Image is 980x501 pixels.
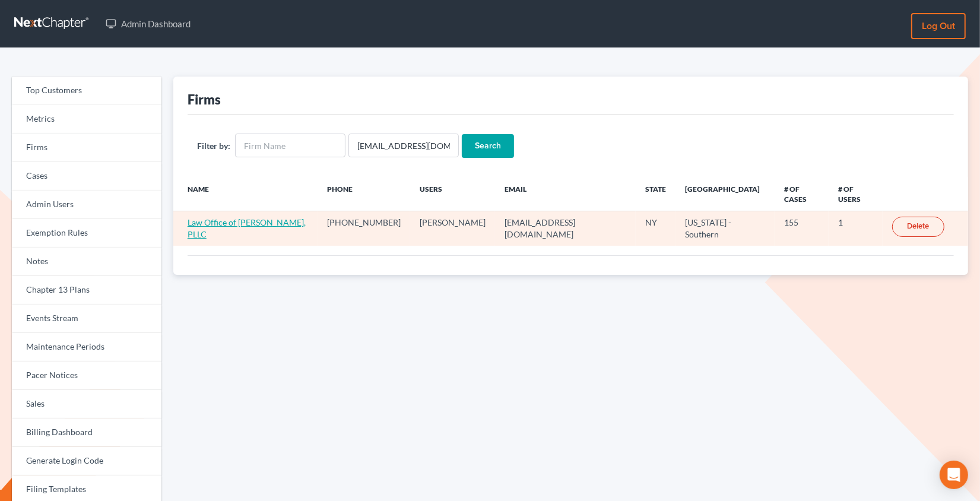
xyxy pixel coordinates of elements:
label: Filter by: [197,139,230,152]
td: 1 [829,211,883,246]
a: Admin Dashboard [100,13,196,34]
a: Law Office of [PERSON_NAME], PLLC [188,217,306,239]
a: Generate Login Code [12,447,161,475]
a: Admin Users [12,191,161,219]
td: [PERSON_NAME] [410,211,495,246]
td: NY [636,211,675,246]
td: [EMAIL_ADDRESS][DOMAIN_NAME] [495,211,636,246]
a: Notes [12,248,161,276]
th: State [636,177,675,211]
td: 155 [775,211,829,246]
a: Maintenance Periods [12,333,161,362]
a: Events Stream [12,305,161,333]
th: Name [173,177,318,211]
th: Users [410,177,495,211]
td: [US_STATE] - Southern [675,211,775,246]
a: Delete [892,217,944,237]
input: Firm Name [235,134,345,157]
a: Chapter 13 Plans [12,276,161,305]
a: Sales [12,390,161,418]
a: Log out [911,13,966,39]
th: Email [495,177,636,211]
th: # of Cases [775,177,829,211]
a: Firms [12,134,161,162]
td: [PHONE_NUMBER] [318,211,410,246]
div: Open Intercom Messenger [940,461,968,489]
a: Billing Dashboard [12,418,161,447]
th: [GEOGRAPHIC_DATA] [675,177,775,211]
a: Metrics [12,105,161,134]
input: Users [348,134,459,157]
a: Top Customers [12,77,161,105]
input: Search [462,134,514,158]
a: Cases [12,162,161,191]
div: Firms [188,91,221,108]
a: Exemption Rules [12,219,161,248]
a: Pacer Notices [12,362,161,390]
th: Phone [318,177,410,211]
th: # of Users [829,177,883,211]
